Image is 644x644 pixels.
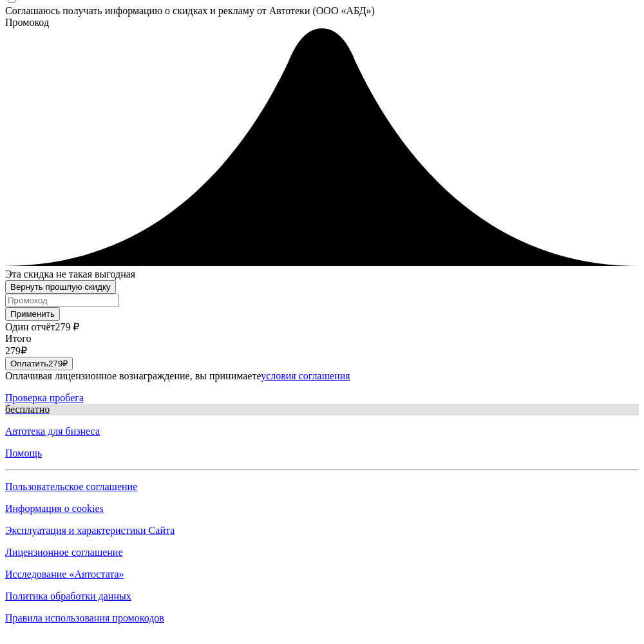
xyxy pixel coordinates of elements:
[5,269,639,280] div: Эта скидка не такая выгодная
[5,392,639,415] a: Проверка пробегабесплатно
[5,17,639,28] div: Промокод
[5,280,116,294] button: Вернуть прошлую скидку
[5,392,639,415] div: Проверка пробега
[5,481,639,493] a: Пользовательское соглашение
[5,294,119,307] input: Промокод
[5,333,639,345] div: Итого
[55,321,79,332] span: 279 ₽
[5,547,639,558] a: Лицензионное соглашение
[5,321,55,332] span: Один отчёт
[5,591,639,602] a: Политика обработки данных
[5,307,60,321] button: Применить
[261,370,350,381] a: условия соглашения
[5,404,50,415] span: бесплатно
[5,569,639,580] a: Исследование «Автостата»
[10,359,68,368] span: Оплатить 279 ₽
[5,503,639,515] a: Информация о cookies
[5,370,350,381] span: Оплачивая лицензионное вознаграждение, вы принимаете
[5,525,639,536] a: Эксплуатация и характеристики Сайта
[10,309,55,319] span: Применить
[5,426,639,437] a: Автотека для бизнеса
[5,5,639,17] div: Соглашаюсь получать информацию о скидках и рекламу от Автотеки (ООО «АБД»)
[10,282,111,292] div: Вернуть прошлую скидку
[5,357,73,370] button: Оплатить279₽
[5,612,639,624] a: Правила использования промокодов
[5,345,639,357] div: 279 ₽
[5,448,639,459] a: Помощь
